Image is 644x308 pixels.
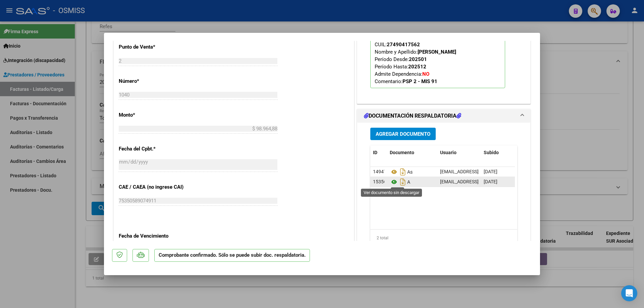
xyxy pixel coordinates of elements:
[437,145,481,160] datatable-header-cell: Usuario
[119,77,188,85] p: Número
[481,145,515,160] datatable-header-cell: Subido
[154,249,310,262] p: Comprobante confirmado. Sólo se puede subir doc. respaldatoria.
[376,131,430,137] span: Agregar Documento
[375,42,456,84] span: CUIL: Nombre y Apellido: Período Desde: Período Hasta: Admite Dependencia:
[422,71,429,77] strong: NO
[408,64,426,70] strong: 202512
[387,41,420,48] div: 27490417562
[418,49,456,55] strong: [PERSON_NAME]
[370,145,387,160] datatable-header-cell: ID
[409,56,427,62] strong: 202501
[373,169,389,174] span: 149473
[515,145,548,160] datatable-header-cell: Acción
[364,112,461,120] h1: DOCUMENTACIÓN RESPALDATORIA
[119,183,188,191] p: CAE / CAEA (no ingrese CAI)
[373,150,377,155] span: ID
[357,123,530,262] div: DOCUMENTACIÓN RESPALDATORIA
[119,43,188,51] p: Punto de Venta
[370,230,517,246] div: 2 total
[402,78,437,84] strong: PSP 2 - MIS 91
[390,150,414,155] span: Documento
[119,232,188,240] p: Fecha de Vencimiento
[387,145,437,160] datatable-header-cell: Documento
[440,169,554,174] span: [EMAIL_ADDRESS][DOMAIN_NAME] - [PERSON_NAME]
[398,177,407,187] i: Descargar documento
[357,109,530,123] mat-expansion-panel-header: DOCUMENTACIÓN RESPALDATORIA
[398,167,407,177] i: Descargar documento
[370,16,505,88] p: Legajo preaprobado para Período de Prestación:
[119,111,188,119] p: Monto
[484,169,497,174] span: [DATE]
[373,179,389,184] span: 153560
[390,179,410,185] span: A
[621,285,637,301] div: Open Intercom Messenger
[390,169,413,175] span: As
[119,145,188,153] p: Fecha del Cpbt.
[484,150,499,155] span: Subido
[484,179,497,184] span: [DATE]
[370,128,436,140] button: Agregar Documento
[440,179,554,184] span: [EMAIL_ADDRESS][DOMAIN_NAME] - [PERSON_NAME]
[375,78,437,84] span: Comentario:
[440,150,457,155] span: Usuario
